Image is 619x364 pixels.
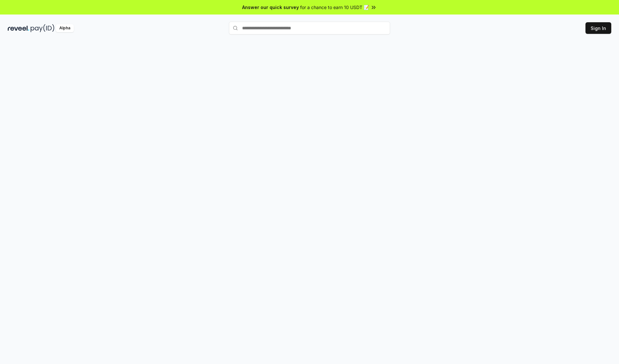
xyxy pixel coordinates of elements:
img: reveel_dark [8,24,29,32]
img: pay_id [31,24,54,32]
button: Sign In [585,22,611,34]
span: Answer our quick survey [242,4,299,11]
div: Alpha [56,24,74,32]
span: for a chance to earn 10 USDT 📝 [300,4,369,11]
